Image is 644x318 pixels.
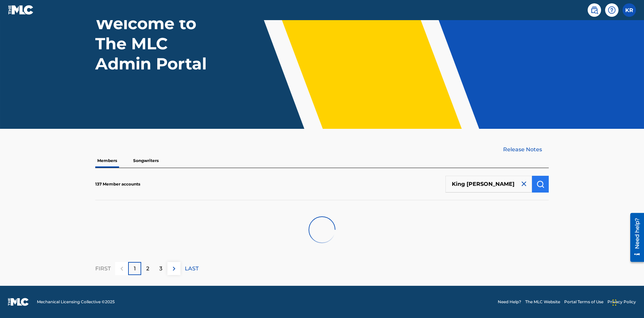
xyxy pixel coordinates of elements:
[590,6,598,14] img: search
[498,299,521,305] a: Need Help?
[185,265,199,273] p: LAST
[8,5,34,15] img: MLC Logo
[445,176,532,193] input: Search Members
[170,265,178,273] img: right
[588,3,601,17] a: Public Search
[623,3,636,17] div: User Menu
[95,265,111,273] p: FIRST
[610,286,644,318] iframe: Chat Widget
[159,265,162,273] p: 3
[306,214,338,246] img: preloader
[608,6,616,14] img: help
[607,299,636,305] a: Privacy Policy
[134,265,136,273] p: 1
[520,180,528,188] img: close
[95,154,119,168] p: Members
[536,180,544,188] img: Search Works
[625,210,644,265] iframe: Resource Center
[612,293,616,313] div: Drag
[525,299,560,305] a: The MLC Website
[131,154,161,168] p: Songwriters
[605,3,619,17] div: Help
[8,298,29,306] img: logo
[146,265,149,273] p: 2
[95,13,221,74] h1: Welcome to The MLC Admin Portal
[95,181,140,187] p: 137 Member accounts
[503,146,549,154] a: Release Notes
[37,299,115,305] span: Mechanical Licensing Collective © 2025
[564,299,603,305] a: Portal Terms of Use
